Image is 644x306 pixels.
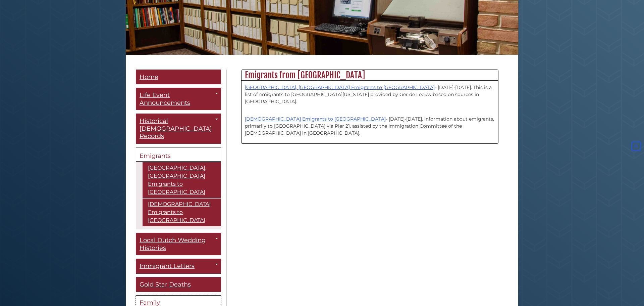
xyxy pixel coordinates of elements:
a: [DEMOGRAPHIC_DATA] Emigrants to [GEOGRAPHIC_DATA] [143,199,221,226]
a: Historical [DEMOGRAPHIC_DATA] Records [136,114,221,144]
a: [GEOGRAPHIC_DATA], [GEOGRAPHIC_DATA] Emigrants to [GEOGRAPHIC_DATA] [143,162,221,198]
p: - [DATE]-[DATE]. Information about emigrants, primarily to [GEOGRAPHIC_DATA] via Pier 21, assiste... [245,108,495,137]
a: Home [136,70,221,85]
a: Back to Top [630,143,642,149]
h2: Emigrants from [GEOGRAPHIC_DATA] [241,70,498,81]
a: Emigrants [136,147,221,162]
span: Historical [DEMOGRAPHIC_DATA] Records [140,117,212,140]
span: Local Dutch Wedding Histories [140,236,206,252]
span: Emigrants [140,152,171,160]
p: - [DATE]-[DATE]. This is a list of emigrants to [GEOGRAPHIC_DATA][US_STATE] provided by Ger de Le... [245,84,495,105]
span: Immigrant Letters [140,262,195,270]
span: Gold Star Deaths [140,281,191,288]
a: Life Event Announcements [136,88,221,110]
a: Local Dutch Wedding Histories [136,233,221,255]
span: Life Event Announcements [140,91,190,106]
span: Home [140,73,158,81]
a: Gold Star Deaths [136,277,221,292]
a: Immigrant Letters [136,259,221,274]
a: [GEOGRAPHIC_DATA], [GEOGRAPHIC_DATA] Emigrants to [GEOGRAPHIC_DATA] [245,84,435,90]
a: [DEMOGRAPHIC_DATA] Emigrants to [GEOGRAPHIC_DATA] [245,116,386,122]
